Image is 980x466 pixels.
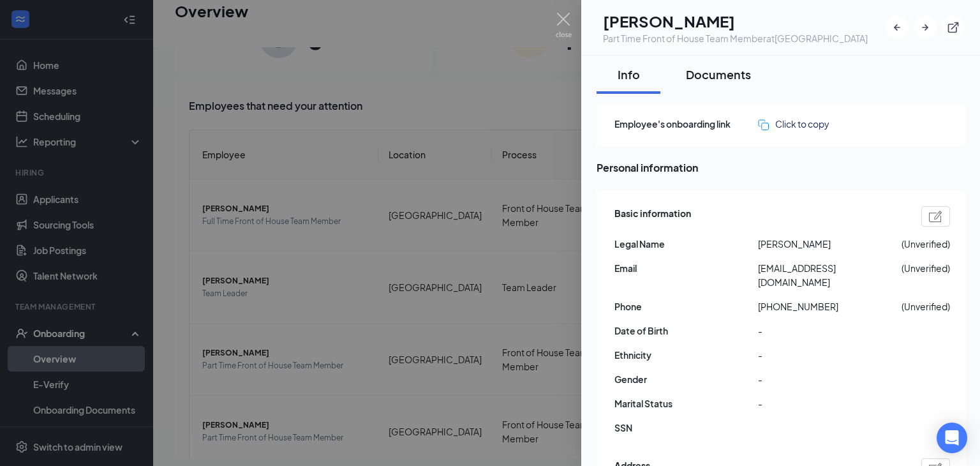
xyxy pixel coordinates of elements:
span: (Unverified) [902,261,950,275]
span: - [758,324,902,338]
span: Legal Name [614,237,758,251]
div: Documents [686,66,751,82]
span: Ethnicity [614,348,758,362]
span: [PHONE_NUMBER] [758,299,902,313]
div: Info [609,66,648,82]
button: ArrowLeftNew [886,16,909,39]
button: Click to copy [758,117,829,131]
span: Marital Status [614,396,758,410]
span: [PERSON_NAME] [758,237,902,251]
span: Phone [614,299,758,313]
span: - [758,372,902,386]
h1: [PERSON_NAME] [603,10,868,32]
span: (Unverified) [902,299,950,313]
span: (Unverified) [902,237,950,251]
img: click-to-copy.71757273a98fde459dfc.svg [758,119,769,130]
svg: ArrowLeftNew [891,21,903,34]
span: Date of Birth [614,324,758,338]
span: Basic information [614,206,691,227]
span: Employee's onboarding link [614,117,758,131]
div: Open Intercom Messenger [937,423,967,453]
svg: ArrowRight [919,21,932,34]
span: [EMAIL_ADDRESS][DOMAIN_NAME] [758,261,902,289]
span: - [758,348,902,362]
button: ExternalLink [942,16,965,39]
button: ArrowRight [914,16,937,39]
span: SSN [614,421,758,435]
span: - [758,396,902,410]
span: Email [614,261,758,275]
div: Part Time Front of House Team Member at [GEOGRAPHIC_DATA] [603,32,868,45]
span: Personal information [597,160,966,176]
svg: ExternalLink [947,21,960,34]
span: Gender [614,372,758,386]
